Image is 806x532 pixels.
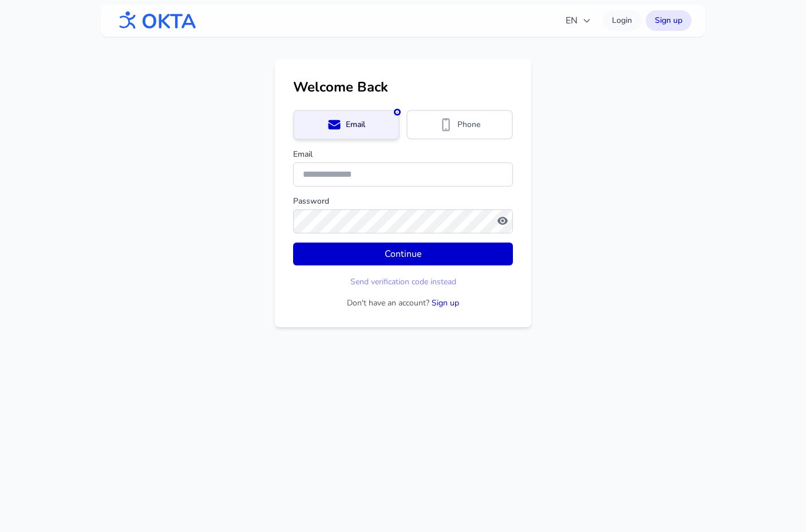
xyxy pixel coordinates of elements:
[114,6,197,35] img: OKTA logo
[293,78,513,96] h1: Welcome Back
[346,119,365,130] span: Email
[457,119,480,130] span: Phone
[293,243,513,265] button: Continue
[293,196,513,207] label: Password
[559,9,598,32] button: EN
[293,149,513,160] label: Email
[646,10,692,31] a: Sign up
[566,14,591,27] span: EN
[603,10,641,31] a: Login
[432,297,459,308] a: Sign up
[350,276,456,288] button: Send verification code instead
[293,297,513,309] p: Don't have an account?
